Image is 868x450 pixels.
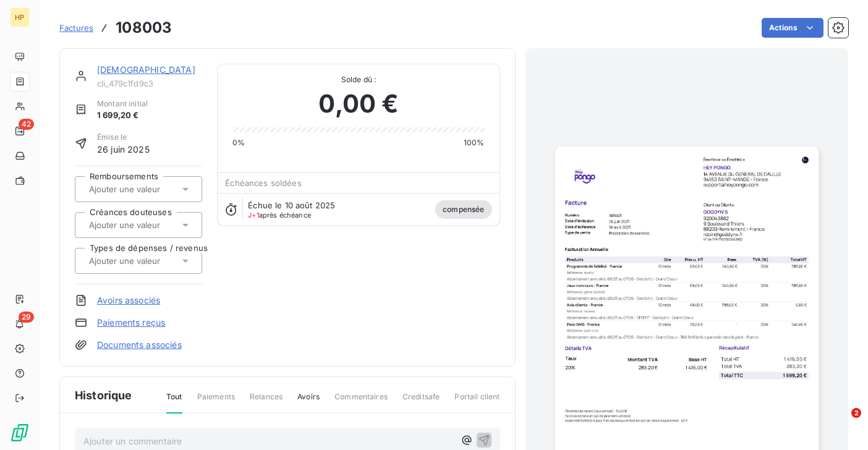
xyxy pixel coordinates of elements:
[19,119,34,130] span: 42
[232,137,245,148] span: 0%
[10,7,30,27] div: HP
[59,23,93,33] span: Factures
[197,391,235,412] span: Paiements
[318,85,398,122] span: 0,00 €
[97,98,148,109] span: Montant initial
[97,132,150,143] span: Émise le
[97,109,148,122] span: 1 699,20 €
[10,121,29,141] a: 42
[851,408,861,418] span: 2
[826,408,856,438] iframe: Intercom live chat
[97,79,202,88] span: cli_479c1fd9c3
[435,200,491,219] span: compensée
[97,143,150,156] span: 26 juin 2025
[97,316,165,329] a: Paiements reçus
[454,391,500,412] span: Portail client
[88,184,212,195] input: Ajouter une valeur
[402,391,440,412] span: Creditsafe
[116,17,172,39] h3: 108003
[225,178,302,188] span: Échéances soldées
[297,391,320,412] span: Avoirs
[75,387,132,404] span: Historique
[464,137,485,148] span: 100%
[248,211,258,219] span: J+1
[88,219,212,231] input: Ajouter une valeur
[97,64,195,75] a: [DEMOGRAPHIC_DATA]
[334,391,388,412] span: Commentaires
[166,391,182,414] span: Tout
[19,312,34,323] span: 29
[88,255,212,266] input: Ajouter une valeur
[59,22,93,34] a: Factures
[248,200,335,210] span: Échue le 10 août 2025
[248,211,311,219] span: après échéance
[97,294,160,307] a: Avoirs associés
[232,74,484,85] span: Solde dû :
[250,391,283,412] span: Relances
[97,339,182,351] a: Documents associés
[762,18,823,38] button: Actions
[10,423,30,443] img: Logo LeanPay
